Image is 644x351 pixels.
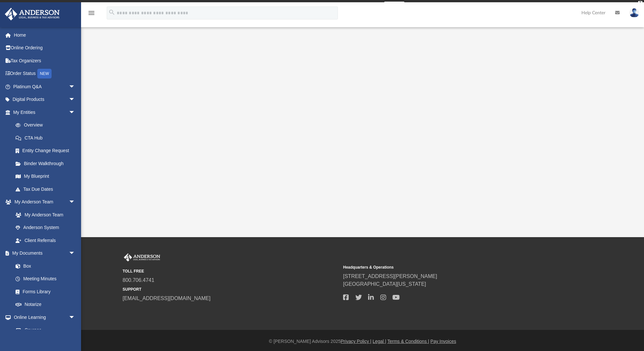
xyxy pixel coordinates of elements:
a: Forms Library [9,285,78,298]
div: © [PERSON_NAME] Advisors 2025 [81,338,644,345]
a: Digital Productsarrow_drop_down [5,93,85,106]
small: Headquarters & Operations [343,264,559,270]
a: My Blueprint [9,170,82,183]
div: Get a chance to win 6 months of Platinum for free just by filling out this [240,2,381,9]
span: arrow_drop_down [69,196,82,209]
a: Notarize [9,298,82,311]
a: CTA Hub [9,131,85,144]
a: Tax Due Dates [9,183,85,196]
small: TOLL FREE [123,268,339,274]
a: [EMAIL_ADDRESS][DOMAIN_NAME] [123,296,210,301]
a: My Anderson Teamarrow_drop_down [5,196,82,209]
a: Binder Walkthrough [9,157,85,170]
a: [GEOGRAPHIC_DATA][US_STATE] [343,281,426,287]
i: search [108,9,115,16]
a: Platinum Q&Aarrow_drop_down [5,80,85,93]
span: arrow_drop_down [69,93,82,106]
a: Online Learningarrow_drop_down [5,311,82,324]
a: Legal | [373,339,386,344]
a: Overview [9,119,85,132]
a: Online Ordering [5,42,85,54]
a: Pay Invoices [430,339,456,344]
a: 800.706.4741 [123,277,154,283]
a: My Anderson Team [9,208,78,221]
a: My Documentsarrow_drop_down [5,247,82,260]
a: Order StatusNEW [5,67,85,80]
a: Client Referrals [9,234,82,247]
a: Meeting Minutes [9,272,82,285]
a: Entity Change Request [9,144,85,157]
img: Anderson Advisors Platinum Portal [123,253,161,262]
small: SUPPORT [123,286,339,292]
img: User Pic [629,8,639,18]
span: arrow_drop_down [69,311,82,324]
span: arrow_drop_down [69,80,82,93]
a: [STREET_ADDRESS][PERSON_NAME] [343,273,437,279]
i: menu [88,9,95,17]
span: arrow_drop_down [69,106,82,119]
span: arrow_drop_down [69,247,82,260]
a: menu [88,12,95,17]
a: Box [9,260,78,272]
div: NEW [37,69,52,79]
a: Courses [9,324,82,337]
a: Anderson System [9,221,82,234]
a: Tax Organizers [5,54,85,67]
img: Anderson Advisors Platinum Portal [3,8,62,20]
a: survey [384,2,404,9]
a: Home [5,29,85,42]
a: Terms & Conditions | [388,339,429,344]
div: close [638,1,642,5]
a: Privacy Policy | [341,339,372,344]
a: My Entitiesarrow_drop_down [5,106,85,119]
